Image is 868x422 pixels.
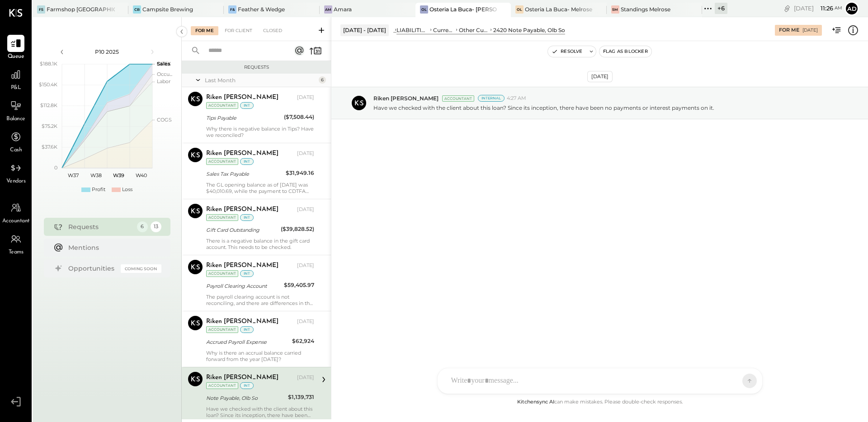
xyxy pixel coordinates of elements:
[133,5,141,14] div: CB
[240,382,254,389] div: int
[297,206,314,213] div: [DATE]
[69,48,146,56] div: P10 2025
[191,26,218,35] div: For Me
[206,225,278,234] div: Gift Card Outstanding
[151,221,161,232] div: 13
[284,113,314,122] div: ($7,508.44)
[240,158,254,165] div: int
[206,394,285,403] div: Note Payable, Olb So
[6,178,26,186] span: Vendors
[240,214,254,221] div: int
[2,217,30,225] span: Accountant
[206,270,238,277] div: Accountant
[92,186,105,193] div: Profit
[0,230,31,257] a: Teams
[54,164,57,171] text: 0
[297,94,314,101] div: [DATE]
[525,5,592,13] div: Osteria La Buca- Melrose
[240,326,254,333] div: int
[288,393,314,402] div: $1,139,731
[206,350,314,362] div: Why is there an accrual balance carried forward from the year [DATE]?
[10,146,22,155] span: Cash
[205,76,316,84] div: Last Month
[135,172,146,178] text: W40
[42,123,57,129] text: $75.2K
[228,5,236,14] div: F&
[548,46,586,57] button: Resolve
[779,27,799,34] div: For Me
[206,214,238,221] div: Accountant
[433,26,454,34] div: Current Liabilities
[206,382,238,389] div: Accountant
[6,115,25,123] span: Balance
[420,5,428,14] div: OL
[206,373,278,382] div: Riken [PERSON_NAME]
[68,222,132,231] div: Requests
[297,318,314,325] div: [DATE]
[206,338,289,347] div: Accrued Payroll Expense
[611,5,619,14] div: SM
[0,35,31,61] a: Queue
[8,53,24,61] span: Queue
[240,270,254,277] div: int
[373,104,714,112] p: Have we checked with the client about this loan? Since its inception, there have been no payments...
[9,249,24,257] span: Teams
[324,5,332,14] div: Am
[206,205,278,214] div: Riken [PERSON_NAME]
[0,66,31,92] a: P&L
[186,64,326,70] div: Requests
[206,406,314,418] div: Have we checked with the client about this loan? Since its inception, there have been no payments...
[783,4,792,13] div: copy link
[37,5,45,14] div: FS
[113,172,124,178] text: W39
[0,159,31,186] a: Vendors
[42,144,57,150] text: $37.6K
[442,95,474,102] div: Accountant
[157,61,170,67] text: Sales
[68,264,116,273] div: Opportunities
[459,26,489,34] div: Other Current Liabilities
[206,261,278,270] div: Riken [PERSON_NAME]
[68,243,157,252] div: Mentions
[373,94,439,102] span: Riken [PERSON_NAME]
[297,150,314,157] div: [DATE]
[429,5,498,13] div: Osteria La Buca- [PERSON_NAME][GEOGRAPHIC_DATA]
[340,24,389,36] div: [DATE] - [DATE]
[396,26,428,34] div: LIABILITIES AND EQUITY
[137,221,148,232] div: 6
[259,26,287,35] div: Closed
[206,326,238,333] div: Accountant
[90,172,101,178] text: W38
[587,71,613,82] div: [DATE]
[206,317,278,326] div: Riken [PERSON_NAME]
[292,337,314,346] div: $62,924
[206,182,314,194] div: The GL opening balance as of [DATE] was $40,010.69, while the payment to CDTFA was $50,804.73, re...
[844,1,859,16] button: Ad
[206,149,278,158] div: Riken [PERSON_NAME]
[297,262,314,269] div: [DATE]
[68,172,79,178] text: W37
[206,158,238,165] div: Accountant
[507,95,526,102] span: 4:27 AM
[715,3,727,14] div: + 6
[621,5,670,13] div: Standings Melrose
[157,117,172,123] text: COGS
[206,294,314,306] div: The payroll clearing account is not reconciling, and there are differences in the ledger balance.
[206,238,314,250] div: There is a negative balance in the gift card account. This needs to be checked.
[206,102,238,109] div: Accountant
[281,225,314,234] div: ($39,828.52)
[40,102,57,108] text: $112.8K
[39,81,57,88] text: $150.4K
[122,186,132,193] div: Loss
[157,78,170,84] text: Labor
[220,26,257,35] div: For Client
[206,126,314,138] div: Why there is negative balance in Tips? Have we reconciled?
[47,5,115,13] div: Farmshop [GEOGRAPHIC_DATA][PERSON_NAME]
[157,71,172,77] text: Occu...
[206,113,281,122] div: Tips Payable
[0,97,31,123] a: Balance
[319,76,326,84] div: 6
[284,281,314,290] div: $59,405.97
[240,102,254,109] div: int
[478,95,505,102] div: Internal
